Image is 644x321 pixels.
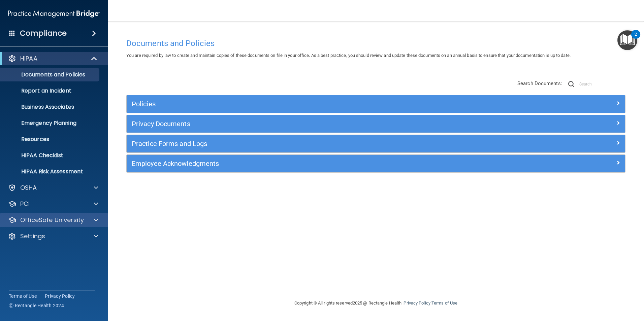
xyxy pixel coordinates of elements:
[132,118,620,129] a: Privacy Documents
[617,30,637,50] button: Open Resource Center, 2 new notifications
[404,300,430,306] a: Privacy Policy
[517,80,562,86] span: Search Documents:
[4,152,96,159] p: HIPAA Checklist
[8,55,98,63] a: HIPAA
[635,34,637,43] div: 2
[4,168,96,175] p: HIPAA Risk Assessment
[4,104,96,110] p: Business Associates
[126,53,571,58] span: You are required by law to create and maintain copies of these documents on file in your office. ...
[9,302,64,309] span: Ⓒ Rectangle Health 2024
[8,200,98,208] a: PCI
[8,216,98,224] a: OfficeSafe University
[132,120,495,128] h5: Privacy Documents
[20,232,45,240] p: Settings
[8,232,98,240] a: Settings
[20,55,37,63] p: HIPAA
[132,160,495,167] h5: Employee Acknowledgments
[132,100,495,108] h5: Policies
[20,29,67,38] h4: Compliance
[132,138,620,149] a: Practice Forms and Logs
[253,292,499,314] div: Copyright © All rights reserved 2025 @ Rectangle Health | |
[4,120,96,127] p: Emergency Planning
[568,81,574,87] img: ic-search.3b580494.png
[132,99,620,109] a: Policies
[8,184,98,192] a: OSHA
[20,184,37,192] p: OSHA
[9,293,37,299] a: Terms of Use
[45,293,75,299] a: Privacy Policy
[579,79,625,89] input: Search
[126,39,625,48] h4: Documents and Policies
[132,140,495,147] h5: Practice Forms and Logs
[431,300,457,306] a: Terms of Use
[4,136,96,143] p: Resources
[20,216,84,224] p: OfficeSafe University
[4,87,96,94] p: Report an Incident
[20,200,30,208] p: PCI
[8,7,100,21] img: PMB logo
[132,158,620,169] a: Employee Acknowledgments
[4,71,96,78] p: Documents and Policies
